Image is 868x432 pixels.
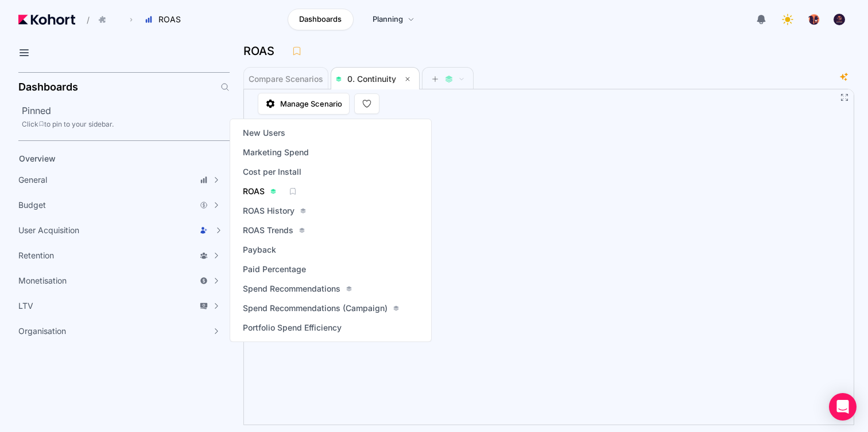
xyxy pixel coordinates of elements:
[829,393,857,421] div: Open Intercom Messenger
[243,322,342,333] span: Portfolio Spend Efficiency
[18,199,46,211] span: Budget
[19,154,56,163] span: Overview
[243,147,309,158] span: Marketing Spend
[243,303,387,314] span: Spend Recommendations (Campaign)
[18,275,67,286] span: Monetisation
[258,93,350,115] a: Manage Scenario
[347,74,396,84] span: 0. Continuity
[77,14,90,26] span: /
[239,242,280,258] a: Payback
[243,225,293,236] span: ROAS Trends
[158,14,181,25] span: ROAS
[239,125,289,141] a: New Users
[239,281,355,297] a: Spend Recommendations
[239,164,305,180] a: Cost per Install
[18,250,54,261] span: Retention
[138,10,193,29] button: ROAS
[243,244,276,256] span: Payback
[15,150,210,167] a: Overview
[239,320,345,336] a: Portfolio Spend Efficiency
[288,9,354,30] a: Dashboards
[243,186,265,197] span: ROAS
[22,104,230,117] h2: Pinned
[280,98,342,109] span: Manage Scenario
[239,300,402,316] a: Spend Recommendations (Campaign)
[239,222,308,238] a: ROAS Trends
[239,261,309,277] a: Paid Percentage
[18,225,79,236] span: User Acquisition
[808,14,820,25] img: logo_TreesPlease_20230726120307121221.png
[249,75,323,83] span: Compare Scenarios
[243,264,306,275] span: Paid Percentage
[239,203,309,219] a: ROAS History
[361,9,427,30] a: Planning
[239,183,280,199] a: ROAS
[243,283,340,294] span: Spend Recommendations
[243,45,281,57] h3: ROAS
[127,15,135,24] span: ›
[243,127,285,139] span: New Users
[22,120,230,129] div: Click to pin to your sidebar.
[18,300,33,312] span: LTV
[18,174,47,186] span: General
[243,166,301,178] span: Cost per Install
[18,14,75,25] img: Kohort logo
[299,14,342,25] span: Dashboards
[239,144,312,160] a: Marketing Spend
[18,82,78,92] h2: Dashboards
[18,325,66,337] span: Organisation
[243,205,294,217] span: ROAS History
[373,14,403,25] span: Planning
[840,93,849,102] button: Fullscreen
